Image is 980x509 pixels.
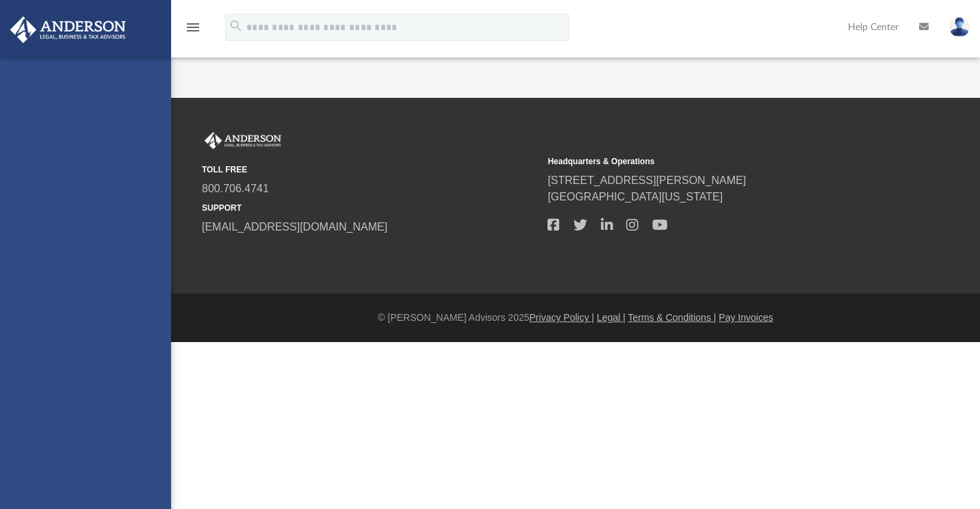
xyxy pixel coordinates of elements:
img: Anderson Advisors Platinum Portal [6,16,130,43]
a: [STREET_ADDRESS][PERSON_NAME] [547,174,746,186]
a: Pay Invoices [719,312,773,323]
img: User Pic [949,17,970,37]
a: Legal | [597,312,626,323]
a: Privacy Policy | [530,312,595,323]
img: Anderson Advisors Platinum Portal [202,132,284,150]
small: Headquarters & Operations [547,155,884,168]
a: [GEOGRAPHIC_DATA][US_STATE] [547,191,723,203]
small: SUPPORT [202,202,538,214]
div: © [PERSON_NAME] Advisors 2025 [171,311,980,325]
a: Terms & Conditions | [628,312,717,323]
small: TOLL FREE [202,164,538,176]
i: search [229,18,244,34]
a: 800.706.4741 [202,183,269,194]
a: menu [185,26,201,36]
i: menu [185,19,201,36]
a: [EMAIL_ADDRESS][DOMAIN_NAME] [202,221,387,233]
